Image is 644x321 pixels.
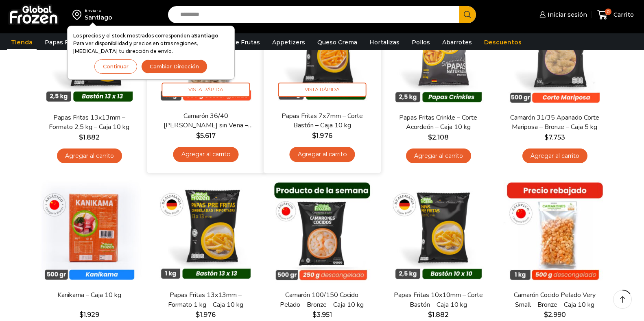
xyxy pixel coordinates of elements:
[141,59,207,74] button: Cambiar Dirección
[312,131,332,139] bdi: 1.976
[611,11,634,19] span: Carrito
[72,8,85,22] img: address-field-icon.svg
[313,35,361,50] a: Queso Crema
[605,9,611,15] span: 0
[57,148,122,164] a: Agregar al carrito: “Papas Fritas 13x13mm - Formato 2,5 kg - Caja 10 kg”
[85,8,112,13] div: Enviar a
[7,35,37,50] a: Tienda
[428,311,449,319] bdi: 1.882
[544,133,548,141] span: $
[94,59,137,74] button: Continuar
[508,113,601,132] a: Camarón 31/35 Apanado Corte Mariposa – Bronze – Caja 5 kg
[391,113,485,132] a: Papas Fritas Crinkle – Corte Acordeón – Caja 10 kg
[312,311,317,319] span: $
[312,311,332,319] bdi: 3.951
[406,148,471,164] a: Agregar al carrito: “Papas Fritas Crinkle - Corte Acordeón - Caja 10 kg”
[196,131,215,139] bdi: 5.617
[85,13,112,22] div: Santiago
[79,133,100,141] bdi: 1.882
[196,311,200,319] span: $
[480,35,526,50] a: Descuentos
[544,133,565,141] bdi: 7.753
[79,311,83,319] span: $
[428,133,449,141] bdi: 2.108
[391,290,485,309] a: Papas Fritas 10x10mm – Corte Bastón – Caja 10 kg
[194,33,218,39] strong: Santiago
[209,35,264,50] a: Pulpa de Frutas
[438,35,476,50] a: Abarrotes
[275,111,369,130] a: Papas Fritas 7x7mm – Corte Bastón – Caja 10 kg
[268,35,309,50] a: Appetizers
[159,290,252,309] a: Papas Fritas 13x13mm – Formato 1 kg – Caja 10 kg
[162,83,250,97] span: Vista Rápida
[595,5,636,24] a: 0 Carrito
[278,83,366,97] span: Vista Rápida
[459,6,476,23] button: Search button
[79,311,99,319] bdi: 1.929
[41,35,86,50] a: Papas Fritas
[522,148,587,164] a: Agregar al carrito: “Camarón 31/35 Apanado Corte Mariposa - Bronze - Caja 5 kg”
[408,35,434,50] a: Pollos
[73,32,229,55] p: Los precios y el stock mostrados corresponden a . Para ver disponibilidad y precios en otras regi...
[544,311,548,319] span: $
[173,147,238,162] a: Agregar al carrito: “Camarón 36/40 Crudo Pelado sin Vena - Bronze - Caja 10 kg”
[275,290,369,309] a: Camarón 100/150 Cocido Pelado – Bronze – Caja 10 kg
[546,11,587,19] span: Iniciar sesión
[79,133,83,141] span: $
[312,131,316,139] span: $
[42,290,136,300] a: Kanikama – Caja 10 kg
[428,133,432,141] span: $
[508,290,601,309] a: Camarón Cocido Pelado Very Small – Bronze – Caja 10 kg
[365,35,404,50] a: Hortalizas
[196,131,200,139] span: $
[289,147,355,162] a: Agregar al carrito: “Papas Fritas 7x7mm - Corte Bastón - Caja 10 kg”
[196,311,216,319] bdi: 1.976
[428,311,432,319] span: $
[544,311,566,319] bdi: 2.990
[537,7,587,23] a: Iniciar sesión
[158,111,253,130] a: Camarón 36/40 [PERSON_NAME] sin Vena – Bronze – Caja 10 kg
[42,113,136,132] a: Papas Fritas 13x13mm – Formato 2,5 kg – Caja 10 kg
